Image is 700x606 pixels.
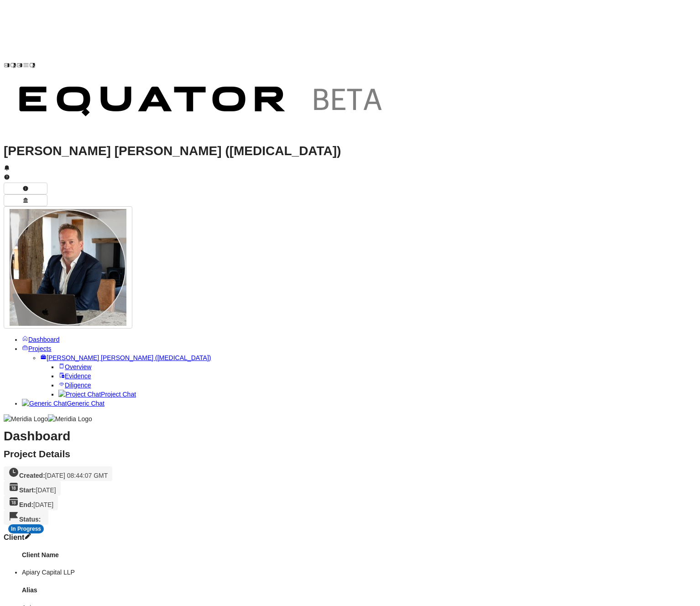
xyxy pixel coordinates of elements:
span: [DATE] 08:44:07 GMT [45,472,108,479]
span: [DATE] [36,486,56,494]
a: Projects [22,345,52,352]
img: Meridia Logo [4,414,48,423]
span: Projects [28,345,52,352]
img: Customer Logo [36,4,433,68]
strong: Start: [19,486,36,494]
img: Generic Chat [22,399,67,408]
span: Diligence [65,381,91,389]
span: [DATE] [33,501,53,508]
span: Overview [65,363,91,371]
a: Evidence [58,372,91,380]
h1: [PERSON_NAME] [PERSON_NAME] ([MEDICAL_DATA]) [4,146,696,156]
a: [PERSON_NAME] [PERSON_NAME] ([MEDICAL_DATA]) [40,354,211,361]
img: Profile Icon [10,209,126,326]
h4: Client Name [22,550,696,559]
svg: Created On [8,467,19,478]
h2: Project Details [4,449,696,459]
a: Overview [58,363,91,371]
a: Project ChatProject Chat [58,391,136,398]
img: Customer Logo [4,71,401,136]
img: Meridia Logo [48,414,92,423]
li: Apiary Capital LLP [22,568,696,577]
a: Generic ChatGeneric Chat [22,400,104,407]
h1: Dashboard [4,432,696,441]
a: Dashboard [22,336,60,343]
span: [PERSON_NAME] [PERSON_NAME] ([MEDICAL_DATA]) [47,354,211,361]
strong: End: [19,501,33,508]
h3: Client [4,533,696,542]
div: In Progress [8,524,44,533]
a: Diligence [58,381,91,389]
span: Evidence [65,372,91,380]
img: Project Chat [58,390,101,399]
strong: Created: [19,472,45,479]
strong: Status: [19,516,41,523]
h4: Alias [22,585,696,595]
span: Project Chat [101,391,136,398]
span: Generic Chat [67,400,104,407]
span: Dashboard [28,336,60,343]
